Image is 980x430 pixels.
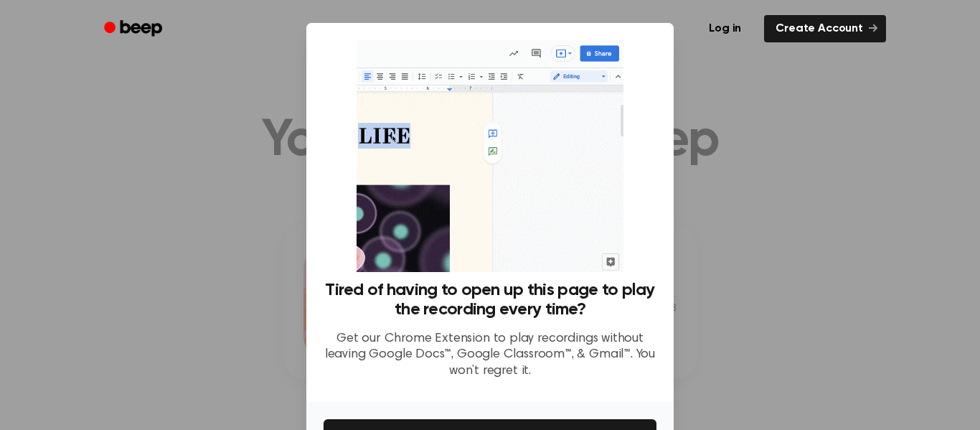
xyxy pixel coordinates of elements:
[324,281,656,319] h3: Tired of having to open up this page to play the recording every time?
[694,12,755,45] a: Log in
[94,15,175,43] a: Beep
[357,40,623,272] img: Beep extension in action
[324,331,656,380] p: Get our Chrome Extension to play recordings without leaving Google Docs™, Google Classroom™, & Gm...
[764,15,886,42] a: Create Account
